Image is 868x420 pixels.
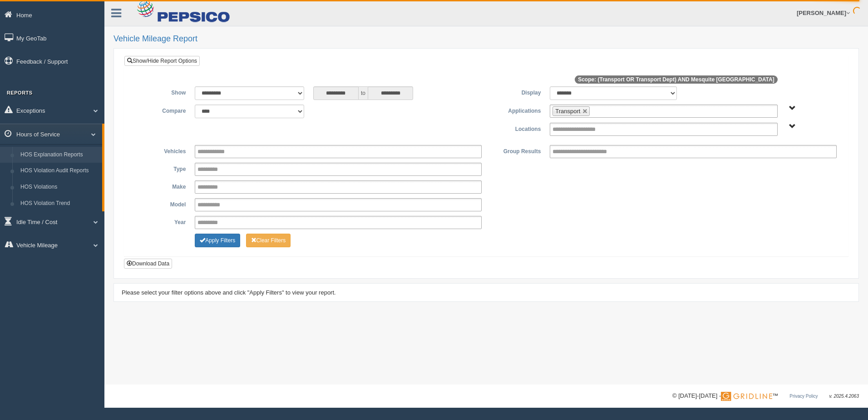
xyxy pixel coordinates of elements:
span: v. 2025.4.2063 [829,394,859,399]
a: HOS Violation Audit Reports [16,163,102,179]
span: Transport [555,108,580,115]
h2: Vehicle Mileage Report [113,35,859,44]
label: Group Results [486,145,545,156]
label: Year [131,216,190,227]
img: Gridline [721,392,772,401]
a: HOS Violations [16,179,102,195]
span: Scope: (Transport OR Transport Dept) AND Mesquite [GEOGRAPHIC_DATA] [575,75,777,84]
label: Type [131,163,190,174]
div: © [DATE]-[DATE] - ™ [672,391,859,401]
a: HOS Violation Trend [16,195,102,212]
label: Applications [486,105,545,115]
label: Compare [131,105,190,115]
a: HOS Explanation Reports [16,147,102,163]
label: Show [131,86,190,97]
button: Change Filter Options [195,234,240,247]
label: Locations [486,123,545,134]
label: Model [131,198,190,209]
button: Download Data [124,259,172,269]
span: Please select your filter options above and click "Apply Filters" to view your report. [122,289,336,296]
label: Make [131,180,190,191]
span: to [359,86,368,100]
button: Change Filter Options [246,234,291,247]
label: Vehicles [131,145,190,156]
a: Show/Hide Report Options [124,56,200,66]
label: Display [486,86,545,97]
a: Privacy Policy [789,394,818,399]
